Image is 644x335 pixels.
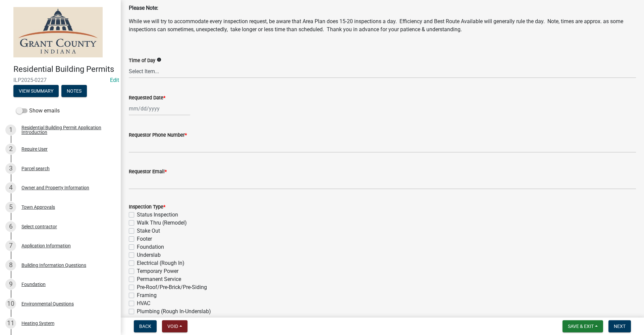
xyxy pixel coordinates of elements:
div: 10 [5,298,16,309]
div: 7 [5,240,16,251]
button: Notes [61,85,87,97]
label: Requested Date [129,96,165,100]
label: Footer [137,235,152,243]
div: Owner and Property Information [21,185,89,190]
label: Pre-Roof/Pre-Brick/Pre-Siding [137,283,207,291]
div: Environmental Questions [21,301,74,306]
div: 1 [5,125,16,135]
label: Stake Out [137,227,160,235]
div: 9 [5,279,16,290]
h4: Residential Building Permits [13,64,115,74]
button: Next [608,320,631,332]
button: Save & Exit [562,320,603,332]
label: Requestor Email [129,170,167,174]
div: Select contractor [21,224,57,229]
wm-modal-confirm: Summary [13,89,59,94]
div: Building Information Questions [21,263,86,268]
i: info [157,57,161,62]
span: ILP2025-0227 [13,77,107,83]
span: Save & Exit [568,324,594,329]
div: Town Approvals [21,205,55,209]
input: mm/dd/yyyy [129,102,190,115]
p: While we will try to accommodate every inspection request, be aware that Area Plan does 15-20 ins... [129,17,636,34]
div: Parcel search [21,166,50,171]
div: Foundation [21,282,46,287]
wm-modal-confirm: Notes [61,89,87,94]
wm-modal-confirm: Edit Application Number [110,77,119,83]
div: 4 [5,182,16,193]
div: 5 [5,202,16,212]
img: Grant County, Indiana [13,7,103,57]
label: Underslab [137,251,161,259]
div: 8 [5,260,16,271]
button: View Summary [13,85,59,97]
span: Next [614,324,626,329]
div: Residential Building Permit Application Introduction [21,125,110,135]
div: Require User [21,147,48,151]
label: Inspection Type [129,205,165,209]
label: Foundation [137,243,164,251]
div: Heating System [21,321,54,326]
label: Requestor Phone Number [129,133,187,138]
div: 3 [5,163,16,174]
div: 6 [5,221,16,232]
label: Framing [137,291,157,299]
a: Edit [110,77,119,83]
label: Plumbing (Rough In-Underslab) [137,307,211,316]
label: Status Inspection [137,211,178,219]
label: Electrical (Rough In) [137,259,184,267]
label: Temporary Power [137,267,178,275]
div: Application Information [21,243,71,248]
label: Permanent Service [137,275,181,283]
div: 2 [5,144,16,154]
button: Back [134,320,157,332]
label: Walk Thru (Remodel) [137,219,187,227]
label: Time of Day [129,58,155,63]
span: Void [167,324,178,329]
div: 11 [5,318,16,329]
strong: Please Note: [129,5,158,11]
label: HVAC [137,299,150,307]
label: Show emails [16,107,60,115]
span: Back [139,324,151,329]
button: Void [162,320,187,332]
